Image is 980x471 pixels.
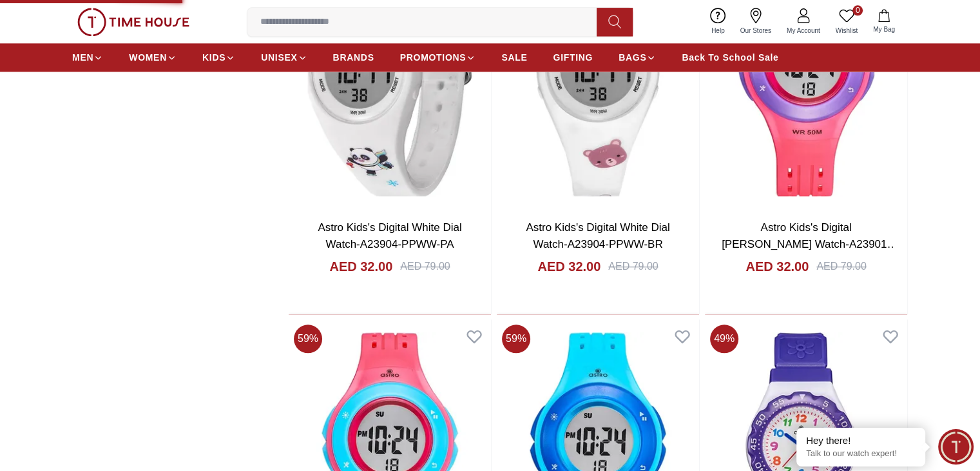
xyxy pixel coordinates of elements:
h4: AED 32.00 [329,257,392,276]
a: PROMOTIONS [400,46,476,69]
span: Help [706,26,730,35]
span: 59 % [294,325,322,353]
div: Hey there! [806,434,916,447]
a: BAGS [619,46,656,69]
h4: AED 32.00 [745,257,809,276]
span: Our Stores [735,26,776,35]
img: ... [77,8,189,36]
a: Our Stores [733,5,779,38]
span: MEN [72,51,93,64]
span: KIDS [202,51,226,64]
a: BRANDS [333,46,374,69]
a: KIDS [202,46,235,69]
a: 0Wishlist [828,5,865,38]
a: Astro Kids's Digital White Dial Watch-A23904-PPWW-BR [526,221,669,250]
span: UNISEX [261,51,297,64]
span: Back To School Sale [682,51,778,64]
a: SALE [501,46,527,69]
a: Astro Kids's Digital White Dial Watch-A23904-PPWW-PA [318,221,461,250]
a: WOMEN [129,46,177,69]
span: My Bag [868,25,900,34]
span: SALE [501,51,527,64]
span: GIFTING [553,51,593,64]
span: BAGS [619,51,646,64]
span: 59 % [502,325,530,353]
span: PROMOTIONS [400,51,466,64]
a: Back To School Sale [682,46,778,69]
span: My Account [782,26,825,35]
a: GIFTING [553,46,593,69]
button: My Bag [865,6,903,37]
p: Talk to our watch expert! [806,448,916,459]
a: Astro Kids's Digital [PERSON_NAME] Watch-A23901-PPPV [722,221,898,266]
h4: AED 32.00 [537,257,600,276]
span: BRANDS [333,51,374,64]
a: UNISEX [261,46,307,69]
div: AED 79.00 [608,259,658,274]
div: Chat Widget [938,429,974,465]
a: MEN [72,46,103,69]
span: 0 [852,5,863,15]
span: WOMEN [129,51,167,64]
a: Help [704,5,733,38]
span: Wishlist [831,26,863,35]
div: AED 79.00 [400,259,450,274]
div: AED 79.00 [816,259,866,274]
span: 49 % [710,325,738,353]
